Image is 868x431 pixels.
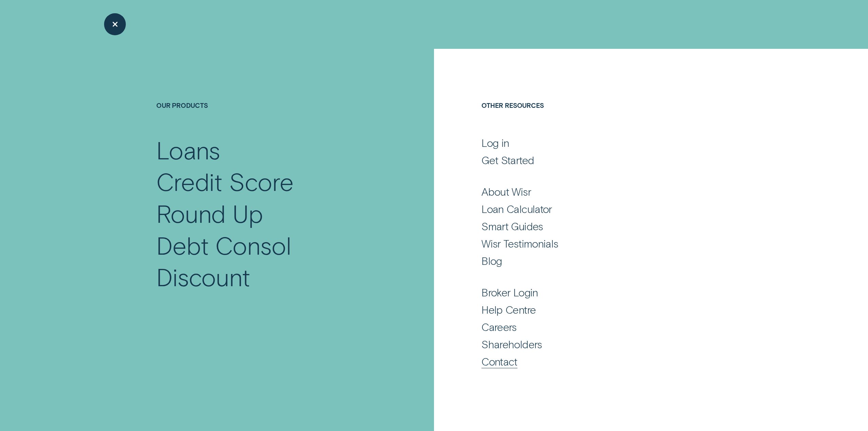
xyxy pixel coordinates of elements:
div: Loans [156,134,220,166]
a: Log in [481,136,711,149]
a: Help Centre [481,303,711,316]
a: Shareholders [481,337,711,351]
a: Loans [156,134,383,166]
h4: Our Products [156,101,383,134]
div: Log in [481,136,509,149]
a: Debt Consol Discount [156,229,383,293]
div: Contact [481,355,517,368]
div: Wisr Testimonials [481,237,558,250]
a: Credit Score [156,165,383,197]
h4: Other Resources [481,101,711,134]
div: Smart Guides [481,219,543,233]
div: Help Centre [481,303,536,316]
a: About Wisr [481,185,711,198]
a: Blog [481,254,711,267]
div: Broker Login [481,286,538,299]
a: Get Started [481,153,711,166]
a: Smart Guides [481,219,711,233]
button: Close Menu [104,13,126,35]
div: Credit Score [156,165,294,197]
a: Loan Calculator [481,202,711,215]
a: Careers [481,320,711,333]
a: Broker Login [481,286,711,299]
div: Blog [481,254,502,267]
a: Round Up [156,197,383,229]
div: Careers [481,320,517,333]
div: Loan Calculator [481,202,552,215]
div: Round Up [156,197,263,229]
div: About Wisr [481,185,531,198]
div: Get Started [481,153,534,166]
a: Contact [481,355,711,368]
div: Shareholders [481,337,542,351]
a: Wisr Testimonials [481,237,711,250]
